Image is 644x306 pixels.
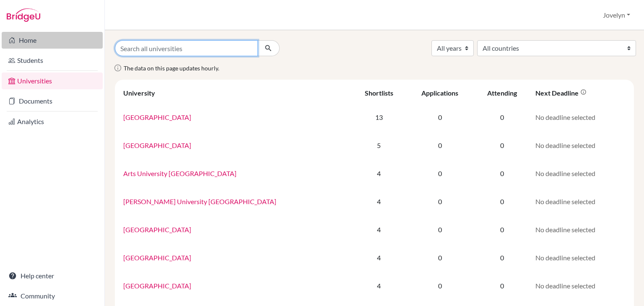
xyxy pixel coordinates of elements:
img: Bridge-U [7,8,40,22]
div: Applications [421,89,458,97]
td: 0 [406,187,473,215]
th: University [118,83,351,103]
td: 4 [351,159,406,187]
td: 0 [406,244,473,272]
td: 4 [351,272,406,300]
a: Universities [2,73,103,89]
a: [GEOGRAPHIC_DATA] [123,113,191,121]
button: Jovelyn [599,7,634,23]
td: 5 [351,131,406,159]
td: 0 [474,103,531,131]
td: 0 [474,272,531,300]
span: No deadline selected [535,226,595,233]
span: The data on this page updates hourly. [124,65,219,72]
div: Next deadline [535,89,587,97]
td: 4 [351,244,406,272]
td: 0 [406,131,473,159]
td: 0 [406,272,473,300]
a: Students [2,52,103,69]
a: Community [2,288,103,304]
td: 0 [474,187,531,215]
div: Attending [487,89,517,97]
a: Analytics [2,113,103,130]
a: [GEOGRAPHIC_DATA] [123,254,191,262]
td: 4 [351,215,406,244]
span: No deadline selected [535,113,595,121]
a: Documents [2,93,103,109]
span: No deadline selected [535,254,595,262]
td: 4 [351,187,406,215]
td: 0 [474,159,531,187]
td: 13 [351,103,406,131]
span: No deadline selected [535,141,595,149]
a: Help center [2,267,103,284]
td: 0 [406,159,473,187]
td: 0 [474,244,531,272]
a: Arts University [GEOGRAPHIC_DATA] [123,169,236,177]
a: [GEOGRAPHIC_DATA] [123,282,191,290]
span: No deadline selected [535,282,595,290]
input: Search all universities [115,40,258,56]
a: [GEOGRAPHIC_DATA] [123,141,191,149]
td: 0 [474,131,531,159]
span: No deadline selected [535,197,595,205]
div: Shortlists [365,89,393,97]
td: 0 [406,103,473,131]
a: [GEOGRAPHIC_DATA] [123,226,191,233]
td: 0 [406,215,473,244]
span: No deadline selected [535,169,595,177]
a: Home [2,32,103,49]
a: [PERSON_NAME] University [GEOGRAPHIC_DATA] [123,197,276,205]
td: 0 [474,215,531,244]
